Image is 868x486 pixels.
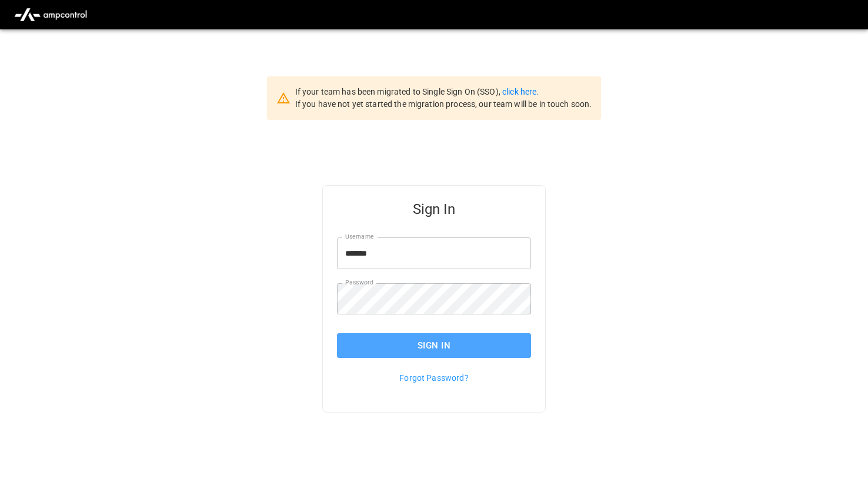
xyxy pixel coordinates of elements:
[337,200,531,219] h5: Sign In
[295,87,502,96] span: If your team has been migrated to Single Sign On (SSO),
[345,232,373,242] label: Username
[337,333,531,358] button: Sign In
[502,87,539,96] a: click here.
[295,99,592,109] span: If you have not yet started the migration process, our team will be in touch soon.
[337,372,531,384] p: Forgot Password?
[9,4,92,26] img: ampcontrol.io logo
[345,278,373,287] label: Password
